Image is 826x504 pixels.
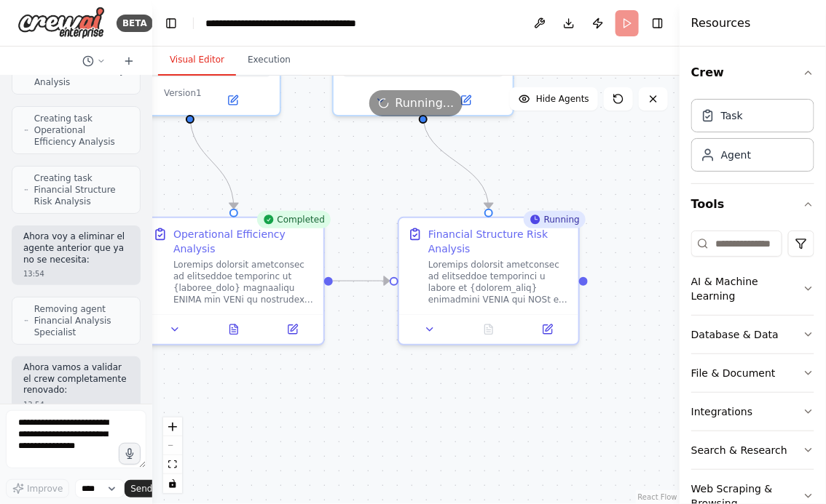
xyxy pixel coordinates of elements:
[333,273,390,288] g: Edge from f7b58470-51d9-4d4c-b80d-8f65fc72dffc to 9648c440-719f-403a-bff9-1fb87e80da4f
[183,114,241,209] g: Edge from d0f7200b-c26a-4480-b6b0-32cbe271883b to f7b58470-51d9-4d4c-b80d-8f65fc72dffc
[17,7,105,39] img: Logo
[648,13,668,33] button: Hide right sidebar
[163,417,182,436] button: zoom in
[691,93,814,183] div: Crew
[34,303,128,338] span: Removing agent Financial Analysis Specialist
[117,52,141,70] button: Start a new chat
[638,493,677,501] a: React Flow attribution
[158,45,236,76] button: Visual Editor
[522,321,573,338] button: Open in side panel
[125,480,170,497] button: Send
[163,455,182,474] button: fit view
[6,479,69,498] button: Improve
[76,52,111,70] button: Switch to previous chat
[130,483,152,495] span: Send
[721,148,751,162] div: Agent
[205,16,369,31] nav: breadcrumb
[691,431,814,469] button: Search & Research
[691,15,751,32] h4: Resources
[23,231,129,265] p: Ahora voy a eliminar el agente anterior que ya no se necesita:
[428,259,570,305] div: Loremips dolorsit ametconsec ad elitseddoe temporinci u labore et {dolorem_aliq} enimadmini VENIA...
[691,184,814,225] button: Tools
[398,217,580,345] div: RunningFinancial Structure Risk AnalysisLoremips dolorsit ametconsec ad elitseddoe temporinci u l...
[163,417,182,493] div: React Flow controls
[721,108,743,123] div: Task
[119,443,141,465] button: Click to speak your automation idea
[236,45,302,76] button: Execution
[23,268,129,279] div: 13:54
[164,87,202,99] div: Version 1
[163,474,182,493] button: toggle interactivity
[23,362,129,396] p: Ahora vamos a validar el crew completamente renovado:
[34,113,128,148] span: Creating task Operational Efficiency Analysis
[428,227,570,256] div: Financial Structure Risk Analysis
[691,52,814,93] button: Crew
[458,321,520,338] button: No output available
[117,15,153,32] div: BETA
[267,321,318,338] button: Open in side panel
[143,217,325,345] div: CompletedOperational Efficiency AnalysisLoremips dolorsit ametconsec ad elitseddoe temporinc ut {...
[524,211,586,228] div: Running
[161,13,181,33] button: Hide left sidebar
[173,259,315,305] div: Loremips dolorsit ametconsec ad elitseddoe temporinc ut {laboree_dolo} magnaaliqu ENIMA min VENi ...
[691,354,814,392] button: File & Document
[27,483,63,495] span: Improve
[173,227,315,256] div: Operational Efficiency Analysis
[691,393,814,431] button: Integrations
[23,399,129,410] div: 13:54
[34,172,128,207] span: Creating task Financial Structure Risk Analysis
[691,263,814,315] button: AI & Machine Learning
[536,93,589,105] span: Hide Agents
[510,87,598,111] button: Hide Agents
[691,316,814,353] button: Database & Data
[203,321,265,338] button: View output
[257,211,331,228] div: Completed
[163,436,182,455] button: zoom out
[396,95,455,112] span: Running...
[416,114,496,209] g: Edge from 00fb05a2-b894-46a9-8aea-17d2b820b36a to 9648c440-719f-403a-bff9-1fb87e80da4f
